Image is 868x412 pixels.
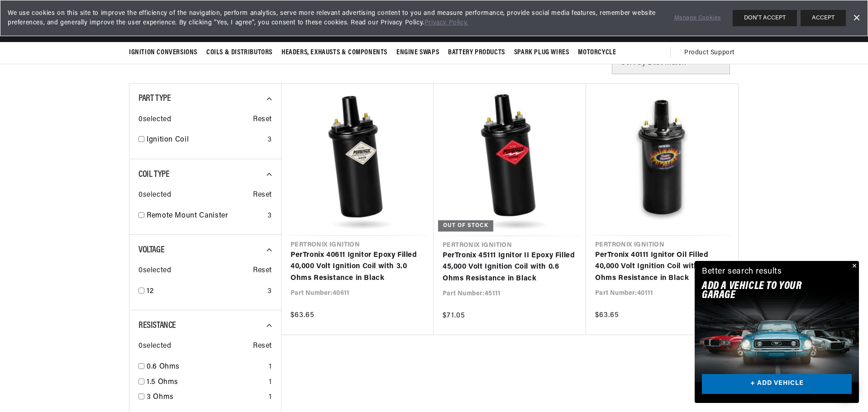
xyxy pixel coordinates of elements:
[849,11,863,25] a: Dismiss Banner
[424,19,468,26] a: Privacy Policy.
[848,261,859,272] button: Close
[147,134,264,146] a: Ignition Coil
[574,59,598,66] span: 3 results
[684,48,734,58] span: Product Support
[448,48,505,57] span: Battery Products
[138,321,176,330] span: Resistance
[702,374,852,394] a: + ADD VEHICLE
[138,246,164,255] span: Voltage
[514,48,569,57] span: Spark Plug Wires
[510,42,574,63] summary: Spark Plug Wires
[674,14,721,23] a: Manage Cookies
[733,10,797,26] button: DON'T ACCEPT
[202,42,277,63] summary: Coils & Distributors
[269,361,272,373] div: 1
[147,361,265,373] a: 0.6 Ohms
[801,10,846,26] button: ACCEPT
[253,265,272,277] span: Reset
[595,250,729,284] a: PerTronix 40111 Ignitor Oil Filled 40,000 Volt Ignition Coil with 1.5 Ohms Resistance in Black
[138,189,171,201] span: 0 selected
[129,42,202,63] summary: Ignition Conversions
[147,210,264,222] a: Remote Mount Canister
[269,377,272,388] div: 1
[702,265,782,279] div: Better search results
[277,42,392,63] summary: Headers, Exhausts & Components
[138,170,169,179] span: Coil Type
[267,210,272,222] div: 3
[684,42,739,64] summary: Product Support
[444,42,510,63] summary: Battery Products
[253,189,272,201] span: Reset
[443,250,577,285] a: PerTronix 45111 Ignitor II Epoxy Filled 45,000 Volt Ignition Coil with 0.6 Ohms Resistance in Black
[281,48,387,57] span: Headers, Exhausts & Components
[138,341,171,352] span: 0 selected
[138,114,171,126] span: 0 selected
[138,265,171,277] span: 0 selected
[267,286,272,298] div: 3
[573,42,620,63] summary: Motorcycle
[253,114,272,126] span: Reset
[291,250,424,284] a: PerTronix 40611 Ignitor Epoxy Filled 40,000 Volt Ignition Coil with 3.0 Ohms Resistance in Black
[147,286,264,298] a: 12
[129,48,197,57] span: Ignition Conversions
[147,377,265,388] a: 1.5 Ohms
[147,392,265,403] a: 3 Ohms
[702,282,829,300] h2: Add A VEHICLE to your garage
[138,94,171,103] span: Part Type
[253,341,272,352] span: Reset
[396,48,439,57] span: Engine Swaps
[8,9,662,28] span: We use cookies on this site to improve the efficiency of the navigation, perform analytics, serve...
[578,48,616,57] span: Motorcycle
[267,134,272,146] div: 3
[392,42,444,63] summary: Engine Swaps
[206,48,272,57] span: Coils & Distributors
[269,392,272,403] div: 1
